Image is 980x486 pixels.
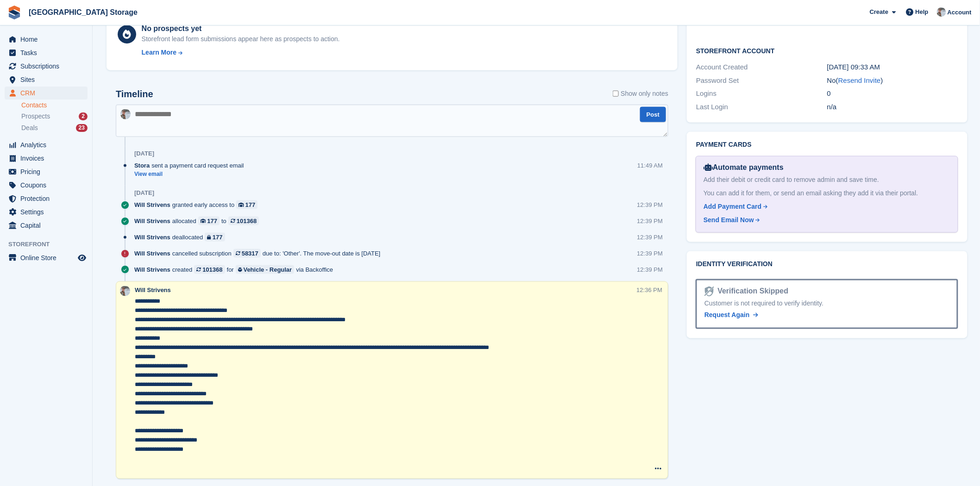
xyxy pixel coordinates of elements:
[79,112,88,120] div: 2
[704,311,758,320] a: Request Again
[205,233,225,242] a: 177
[134,189,154,197] div: [DATE]
[937,7,946,17] img: Will Strivens
[637,286,663,295] div: 12:36 PM
[134,200,262,209] div: granted early access to
[948,8,972,17] span: Account
[5,165,88,178] a: menu
[637,200,663,209] div: 12:39 PM
[5,73,88,86] a: menu
[696,261,958,268] h2: Identity verification
[134,217,264,225] div: allocated to
[613,89,619,99] input: Show only notes
[5,179,88,192] a: menu
[134,161,150,170] span: Stora
[76,252,88,263] a: Preview store
[7,6,21,19] img: stora-icon-8386f47178a22dfd0bd8f6a31ec36ba5ce8667c1dd55bd0f319d3a0aa187defe.svg
[5,33,88,46] a: menu
[134,233,230,242] div: deallocated
[135,287,171,294] span: Will Strivens
[838,76,881,84] a: Resend Invite
[20,152,76,165] span: Invoices
[836,76,883,84] span: ( )
[207,217,217,225] div: 177
[134,265,170,274] span: Will Strivens
[827,88,958,99] div: 0
[5,219,88,232] a: menu
[704,202,946,212] a: Add Payment Card
[637,233,663,242] div: 12:39 PM
[704,202,761,212] div: Add Payment Card
[714,286,789,297] div: Verification Skipped
[870,7,888,17] span: Create
[5,87,88,100] a: menu
[134,170,249,178] a: View email
[5,152,88,165] a: menu
[637,265,663,274] div: 12:39 PM
[704,312,750,319] span: Request Again
[20,206,76,218] span: Settings
[704,175,950,185] div: Add their debit or credit card to remove admin and save time.
[233,249,261,258] a: 58317
[134,249,170,258] span: Will Strivens
[21,123,88,133] a: Deals 23
[120,109,131,119] img: Will Strivens
[20,251,76,264] span: Online Store
[194,265,225,274] a: 101368
[20,179,76,192] span: Coupons
[134,200,170,209] span: Will Strivens
[5,206,88,218] a: menu
[696,75,827,86] div: Password Set
[5,138,88,151] a: menu
[827,102,958,112] div: n/a
[704,215,754,225] div: Send Email Now
[134,233,170,242] span: Will Strivens
[613,89,668,99] label: Show only notes
[637,217,663,225] div: 12:39 PM
[696,141,958,149] h2: Payment cards
[704,162,950,173] div: Automate payments
[20,192,76,205] span: Protection
[134,265,338,274] div: created for via Backoffice
[20,46,76,59] span: Tasks
[827,75,958,86] div: No
[244,265,292,274] div: Vehicle - Regular
[76,124,88,132] div: 23
[134,150,154,157] div: [DATE]
[8,240,92,249] span: Storefront
[20,219,76,232] span: Capital
[21,112,50,121] span: Prospects
[20,87,76,100] span: CRM
[20,138,76,151] span: Analytics
[20,165,76,178] span: Pricing
[134,161,249,170] div: sent a payment card request email
[142,48,176,57] div: Learn More
[696,88,827,99] div: Logins
[20,60,76,73] span: Subscriptions
[142,23,340,34] div: No prospects yet
[704,287,714,297] img: Identity Verification Ready
[134,249,385,258] div: cancelled subscription due to: 'Other'. The move-out date is [DATE]
[5,60,88,73] a: menu
[198,217,220,225] a: 177
[827,62,958,73] div: [DATE] 09:33 AM
[640,107,666,122] button: Post
[237,217,257,225] div: 101368
[21,101,88,110] a: Contacts
[213,233,223,242] div: 177
[5,251,88,264] a: menu
[20,33,76,46] span: Home
[704,299,949,309] div: Customer is not required to verify identity.
[704,188,950,198] div: You can add it for them, or send an email asking they add it via their portal.
[696,102,827,112] div: Last Login
[5,46,88,59] a: menu
[20,73,76,86] span: Sites
[242,249,258,258] div: 58317
[134,217,170,225] span: Will Strivens
[142,48,340,57] a: Learn More
[637,249,663,258] div: 12:39 PM
[696,46,958,55] h2: Storefront Account
[228,217,259,225] a: 101368
[236,200,258,209] a: 177
[245,200,256,209] div: 177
